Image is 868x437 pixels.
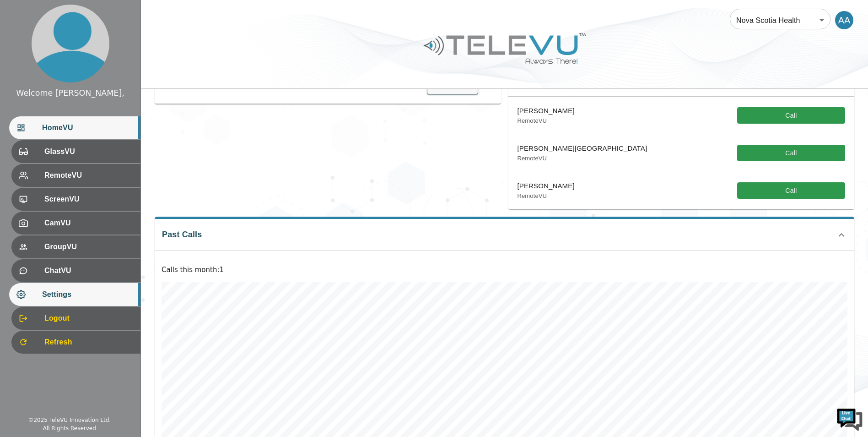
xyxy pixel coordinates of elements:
[44,194,133,205] span: ScreenVU
[11,331,140,354] div: Refresh
[48,48,154,60] div: Chat with us now
[737,107,845,124] button: Call
[150,5,172,27] div: Minimize live chat window
[44,241,133,252] span: GroupVU
[44,337,133,348] span: Refresh
[11,188,140,211] div: ScreenVU
[11,235,140,258] div: GroupVU
[16,43,38,66] img: d_736959983_company_1615157101543_736959983
[835,11,853,29] div: AA
[42,122,133,133] span: HomeVU
[5,250,174,282] textarea: Type your message and hit 'Enter'
[518,154,647,163] p: RemoteVU
[11,212,140,235] div: CamVU
[730,7,830,33] div: Nova Scotia Health
[737,182,845,199] button: Call
[44,313,133,324] span: Logout
[518,116,575,126] p: RemoteVU
[44,218,133,229] span: CamVU
[836,405,863,432] img: Chat Widget
[518,143,647,154] p: [PERSON_NAME][GEOGRAPHIC_DATA]
[11,164,140,187] div: RemoteVU
[28,416,111,424] div: © 2025 TeleVU Innovation Ltd.
[42,289,133,300] span: Settings
[9,116,140,139] div: HomeVU
[518,181,575,191] p: [PERSON_NAME]
[11,259,140,282] div: ChatVU
[44,146,133,157] span: GlassVU
[518,191,575,201] p: RemoteVU
[162,265,847,275] p: Calls this month : 1
[422,29,587,67] img: Logo
[53,115,126,208] span: We're online!
[9,283,140,306] div: Settings
[43,424,96,432] div: All Rights Reserved
[44,170,133,181] span: RemoteVU
[11,140,140,163] div: GlassVU
[518,106,575,116] p: [PERSON_NAME]
[737,145,845,162] button: Call
[32,5,109,82] img: profile.png
[16,87,124,99] div: Welcome [PERSON_NAME],
[11,307,140,330] div: Logout
[44,265,133,276] span: ChatVU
